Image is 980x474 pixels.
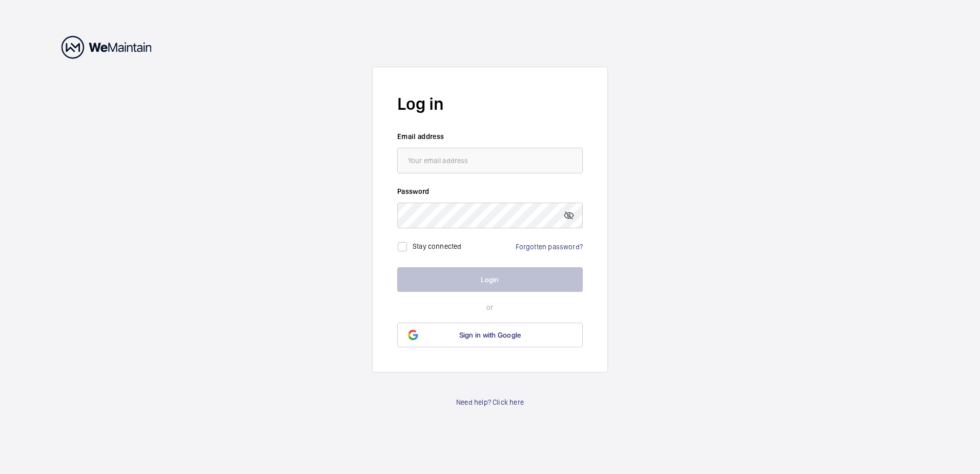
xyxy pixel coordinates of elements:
[397,92,583,116] h2: Log in
[397,267,583,292] button: Login
[413,242,462,250] label: Stay connected
[397,148,583,173] input: Your email address
[459,331,521,339] span: Sign in with Google
[397,302,583,312] p: or
[516,243,583,251] a: Forgotten password?
[456,397,524,407] a: Need help? Click here
[397,186,583,196] label: Password
[397,131,583,142] label: Email address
